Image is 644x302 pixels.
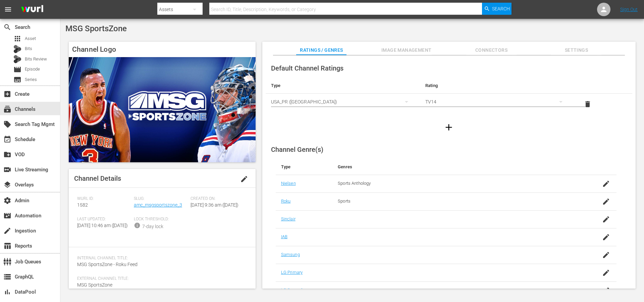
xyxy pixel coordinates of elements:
[77,217,130,222] span: Last Updated:
[3,23,11,31] span: Search
[134,196,187,202] span: Slug:
[3,135,11,143] span: Schedule
[3,273,11,281] span: GraphQL
[16,2,48,17] img: ans4CAIJ8jUAAAAAAAAAAAAAAAAAAAAAAAAgQb4GAAAAAAAAAAAAAAAAAAAAAAAAJMjXAAAAAAAAAAAAAAAAAAAAAAAAgAT5G...
[281,252,300,257] a: Samsung
[65,24,127,33] span: MSG SportsZone
[281,199,291,204] a: Roku
[13,45,21,53] div: Bits
[271,64,343,72] span: Default Channel Ratings
[281,288,308,293] a: LG Secondary
[276,159,332,175] th: Type
[74,174,121,182] span: Channel Details
[25,56,47,62] span: Bits Review
[191,196,244,202] span: Created On:
[134,217,187,222] span: Lock Threshold:
[3,90,11,98] span: Create
[77,282,112,288] span: MSG SportsZone
[13,76,21,84] span: Series
[281,234,287,239] a: IAB
[25,76,37,83] span: Series
[482,3,512,15] button: Search
[3,105,11,113] span: Channels
[13,66,21,74] span: Episode
[3,120,11,128] span: Search Tag Mgmt
[3,212,11,220] span: Automation
[266,78,632,115] table: simple table
[620,7,638,12] a: Sign Out
[4,5,12,13] span: menu
[25,45,32,52] span: Bits
[13,35,21,43] span: Asset
[3,197,11,205] span: Admin
[77,262,138,267] span: MSG SportsZone - Roku Feed
[77,276,244,282] span: External Channel Title:
[492,3,510,15] span: Search
[3,150,11,159] span: VOD
[3,181,11,189] span: Overlays
[281,216,296,221] a: Sinclair
[134,202,182,208] a: amc_msgsportszone_3
[240,175,248,183] span: edit
[25,66,40,73] span: Episode
[77,202,88,208] span: 1582
[3,242,11,250] span: Reports
[281,270,303,275] a: LG Primary
[69,42,256,57] h4: Channel Logo
[3,288,11,296] span: DataPool
[25,35,36,42] span: Asset
[584,100,592,108] span: delete
[69,57,256,162] img: MSG SportsZone
[551,46,601,54] span: Settings
[466,46,517,54] span: Connectors
[142,223,163,230] div: 7-day lock
[271,92,415,111] div: USA_PR ([GEOGRAPHIC_DATA])
[281,181,296,186] a: Nielsen
[3,258,11,266] span: Job Queues
[3,227,11,235] span: Ingestion
[420,78,574,94] th: Rating
[134,222,141,229] span: info
[13,55,21,63] div: Bits Review
[77,196,130,202] span: Wurl ID:
[191,202,238,208] span: [DATE] 9:36 am ([DATE])
[296,46,346,54] span: Ratings / Genres
[425,92,569,111] div: TV14
[271,145,323,154] span: Channel Genre(s)
[381,46,432,54] span: Image Management
[77,256,244,261] span: Internal Channel Title:
[266,78,420,94] th: Type
[236,171,252,187] button: edit
[3,166,11,174] span: Live Streaming
[332,159,579,175] th: Genres
[77,223,128,228] span: [DATE] 10:46 am ([DATE])
[580,96,596,112] button: delete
